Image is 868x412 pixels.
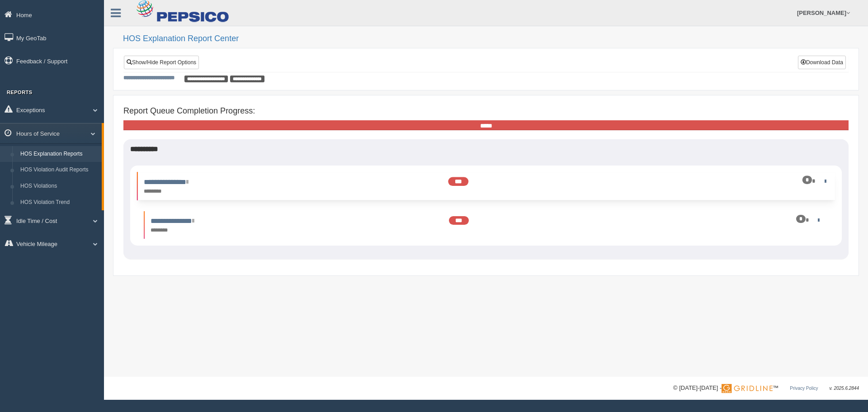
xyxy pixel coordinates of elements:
a: HOS Violation Audit Reports [16,162,102,178]
a: HOS Violations [16,178,102,194]
a: HOS Violation Trend [16,194,102,211]
span: v. 2025.6.2844 [830,386,859,391]
h2: HOS Explanation Report Center [123,34,859,43]
button: Download Data [798,56,846,69]
img: Gridline [722,384,773,393]
a: Show/Hide Report Options [124,56,199,69]
li: Expand [137,172,835,200]
li: Expand [144,211,828,239]
div: © [DATE]-[DATE] - ™ [673,384,859,393]
a: HOS Explanation Reports [16,146,102,162]
h4: Report Queue Completion Progress: [123,107,849,116]
a: Privacy Policy [790,386,818,391]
